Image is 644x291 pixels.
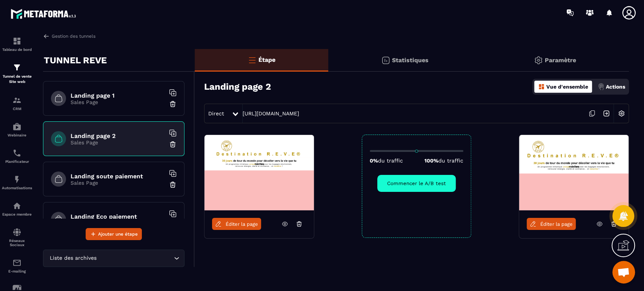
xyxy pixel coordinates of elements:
[2,239,32,247] p: Réseaux Sociaux
[2,107,32,111] p: CRM
[2,116,32,143] a: automationsautomationsWebinaire
[612,261,635,283] div: Ouvrir le chat
[2,212,32,216] p: Espace membre
[247,55,257,64] img: bars-o.4a397970.svg
[169,181,177,188] img: trash
[226,221,258,227] span: Éditer la page
[606,84,625,90] p: Actions
[540,221,573,227] span: Éditer la page
[169,100,177,108] img: trash
[538,83,545,90] img: dashboard-orange.40269519.svg
[2,90,32,116] a: formationformationCRM
[98,254,172,262] input: Search for option
[169,141,177,148] img: trash
[534,56,543,65] img: setting-gr.5f69749f.svg
[204,81,271,92] h3: Landing page 2
[43,33,50,40] img: arrow
[2,253,32,279] a: emailemailE-mailing
[527,218,576,230] a: Éditer la page
[43,250,184,267] div: Search for option
[438,158,463,164] span: du traffic
[2,159,32,164] p: Planificateur
[2,31,32,57] a: formationformationTableau de bord
[424,158,463,164] p: 100%
[2,143,32,169] a: schedulerschedulerPlanificateur
[71,132,165,139] h6: Landing page 2
[2,169,32,196] a: automationsautomationsAutomatisations
[12,63,22,72] img: formation
[12,37,22,46] img: formation
[546,84,588,90] p: Vue d'ensemble
[71,213,165,220] h6: Landing Eco paiement
[599,106,613,121] img: arrow-next.bcc2205e.svg
[2,196,32,222] a: automationsautomationsEspace membre
[43,33,95,40] a: Gestion des tunnels
[2,269,32,273] p: E-mailing
[381,56,390,65] img: stats.20deebd0.svg
[12,201,22,210] img: automations
[212,218,261,230] a: Éditer la page
[258,56,275,63] p: Étape
[204,135,314,210] img: image
[12,149,22,158] img: scheduler
[377,175,456,192] button: Commencer le A/B test
[392,57,429,64] p: Statistiques
[12,175,22,184] img: automations
[2,186,32,190] p: Automatisations
[2,57,32,90] a: formationformationTunnel de vente Site web
[2,133,32,137] p: Webinaire
[243,110,299,116] a: [URL][DOMAIN_NAME]
[614,106,629,121] img: setting-w.858f3a88.svg
[12,228,22,237] img: social-network
[598,83,604,90] img: actions.d6e523a2.png
[2,47,32,52] p: Tableau de bord
[370,158,403,164] p: 0%
[71,173,165,180] h6: Landing soute paiement
[71,139,165,145] p: Sales Page
[71,180,165,186] p: Sales Page
[98,230,138,238] span: Ajouter une étape
[12,96,22,105] img: formation
[44,53,107,68] p: TUNNEL REVE
[2,74,32,84] p: Tunnel de vente Site web
[11,7,78,21] img: logo
[545,57,576,64] p: Paramètre
[519,135,629,210] img: image
[378,158,403,164] span: du traffic
[2,222,32,253] a: social-networksocial-networkRéseaux Sociaux
[48,254,98,262] span: Liste des archives
[12,258,22,267] img: email
[71,92,165,99] h6: Landing page 1
[71,99,165,105] p: Sales Page
[86,228,142,240] button: Ajouter une étape
[208,110,224,116] span: Direct
[12,122,22,131] img: automations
